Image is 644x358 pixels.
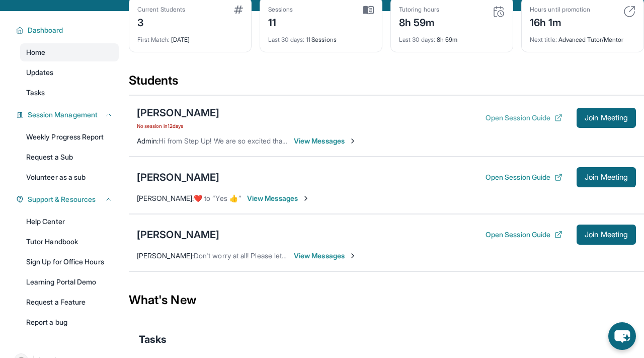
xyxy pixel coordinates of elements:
[486,172,562,182] button: Open Session Guide
[24,25,113,35] button: Dashboard
[28,110,98,120] span: Session Management
[585,232,628,238] span: Join Meeting
[399,6,439,14] div: Tutoring hours
[28,25,63,35] span: Dashboard
[137,30,243,44] div: [DATE]
[26,47,45,57] span: Home
[24,110,113,120] button: Session Management
[349,252,357,260] img: Chevron-Right
[20,293,119,311] a: Request a Feature
[137,170,219,184] div: [PERSON_NAME]
[24,194,113,204] button: Support & Resources
[486,230,562,240] button: Open Session Guide
[530,6,590,14] div: Hours until promotion
[399,36,435,43] span: Last 30 days :
[363,6,374,15] img: card
[530,36,557,43] span: Next title :
[137,228,219,242] div: [PERSON_NAME]
[129,73,644,95] div: Students
[486,113,562,123] button: Open Session Guide
[493,6,505,18] img: card
[577,108,636,128] button: Join Meeting
[194,251,574,260] span: Don't worry at all! Please let me know if you need to adjust anything with session timing or have...
[585,115,628,121] span: Join Meeting
[530,30,635,44] div: Advanced Tutor/Mentor
[585,174,628,180] span: Join Meeting
[137,6,185,14] div: Current Students
[247,193,310,203] span: View Messages
[137,122,219,130] span: No session in 12 days
[20,148,119,166] a: Request a Sub
[20,128,119,146] a: Weekly Progress Report
[28,194,96,204] span: Support & Resources
[137,194,194,202] span: [PERSON_NAME] :
[577,167,636,187] button: Join Meeting
[530,14,590,30] div: 16h 1m
[294,251,357,261] span: View Messages
[137,36,170,43] span: First Match :
[26,88,45,98] span: Tasks
[349,137,357,145] img: Chevron-Right
[194,194,241,202] span: ​❤️​ to “ Yes 👍 ”
[608,322,636,350] button: chat-button
[137,14,185,30] div: 3
[302,194,310,202] img: Chevron-Right
[26,67,54,78] span: Updates
[268,14,293,30] div: 11
[20,43,119,61] a: Home
[137,136,158,145] span: Admin :
[577,225,636,245] button: Join Meeting
[137,251,194,260] span: [PERSON_NAME] :
[294,136,357,146] span: View Messages
[268,36,304,43] span: Last 30 days :
[129,278,644,322] div: What's New
[268,6,293,14] div: Sessions
[20,273,119,291] a: Learning Portal Demo
[20,313,119,331] a: Report a bug
[139,332,167,346] span: Tasks
[20,63,119,82] a: Updates
[137,106,219,120] div: [PERSON_NAME]
[623,6,635,18] img: card
[20,168,119,186] a: Volunteer as a sub
[399,14,439,30] div: 8h 59m
[20,84,119,102] a: Tasks
[268,30,374,44] div: 11 Sessions
[20,212,119,231] a: Help Center
[234,6,243,14] img: card
[20,233,119,251] a: Tutor Handbook
[399,30,505,44] div: 8h 59m
[20,253,119,271] a: Sign Up for Office Hours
